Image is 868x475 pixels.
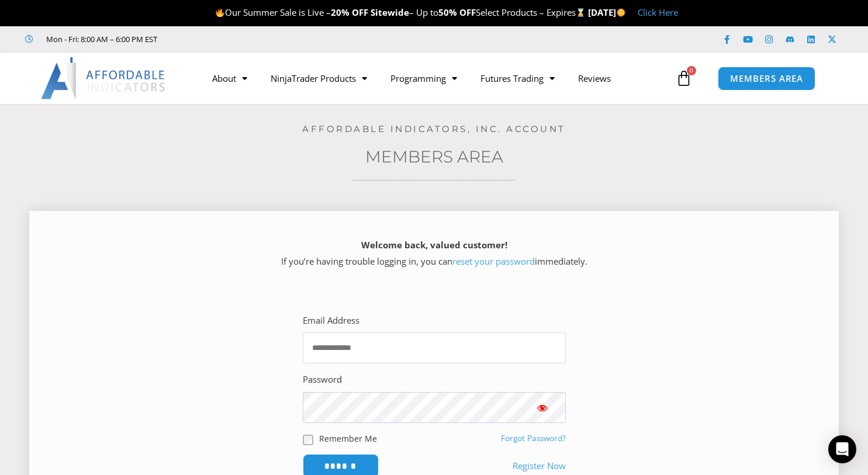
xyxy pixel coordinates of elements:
div: Open Intercom Messenger [828,435,856,463]
a: Members Area [365,147,503,167]
label: Password [303,372,342,388]
strong: [DATE] [588,6,626,18]
label: Email Address [303,313,359,329]
a: reset your password [452,255,535,267]
img: LogoAI | Affordable Indicators – NinjaTrader [41,57,167,99]
button: Show password [519,392,566,423]
a: 0 [658,61,710,95]
a: Register Now [513,458,566,474]
a: Futures Trading [469,65,566,92]
a: Reviews [566,65,623,92]
strong: Sitewide [371,6,409,18]
a: Click Here [638,6,678,18]
strong: 50% OFF [438,6,476,18]
label: Remember Me [319,432,377,445]
nav: Menu [200,65,673,92]
p: If you’re having trouble logging in, you can immediately. [50,237,818,270]
strong: 20% OFF [331,6,368,18]
strong: Welcome back, valued customer! [361,239,507,251]
a: Forgot Password? [501,433,566,443]
span: Our Summer Sale is Live – – Up to Select Products – Expires [215,6,588,18]
a: Affordable Indicators, Inc. Account [302,123,566,134]
span: 0 [687,66,696,75]
a: Programming [379,65,469,92]
img: 🔥 [216,8,224,17]
a: About [200,65,259,92]
a: MEMBERS AREA [718,67,815,91]
a: NinjaTrader Products [259,65,379,92]
img: 🌞 [617,8,625,17]
span: Mon - Fri: 8:00 AM – 6:00 PM EST [43,32,157,46]
img: ⌛ [576,8,585,17]
iframe: Customer reviews powered by Trustpilot [174,33,349,45]
span: MEMBERS AREA [730,74,803,83]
